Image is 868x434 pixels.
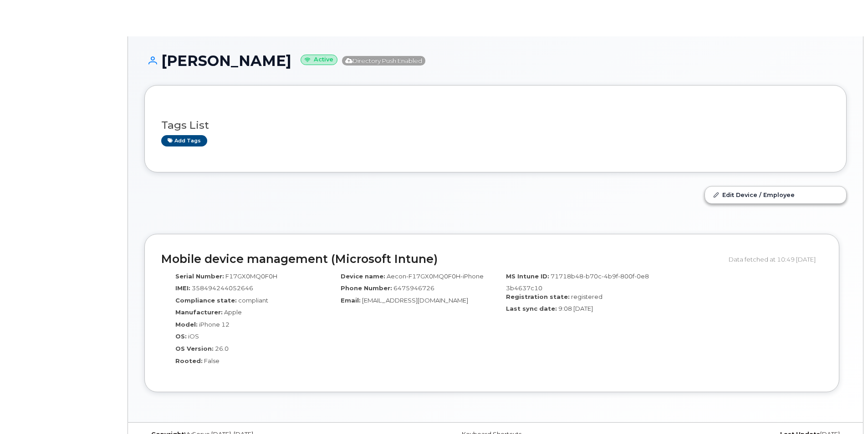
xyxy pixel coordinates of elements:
[506,293,570,301] label: Registration state:
[175,344,214,353] label: OS Version:
[161,120,830,131] h3: Tags List
[341,296,361,305] label: Email:
[175,284,190,293] label: IMEI:
[225,273,277,280] span: F17GX0MQ0F0H
[506,272,549,281] label: MS Intune ID:
[362,297,468,304] span: [EMAIL_ADDRESS][DOMAIN_NAME]
[144,53,847,69] h1: [PERSON_NAME]
[188,333,199,340] span: iOS
[387,273,484,280] span: Aecon-F17GX0MQ0F0H-iPhone
[175,357,203,365] label: Rooted:
[204,357,220,364] span: False
[224,308,242,316] span: Apple
[175,320,198,329] label: Model:
[175,332,187,341] label: OS:
[506,273,649,292] span: 71718b48-b70c-4b9f-800f-0e83b4637c10
[161,135,207,146] a: Add tags
[342,56,425,66] span: Directory Push Enabled
[506,304,557,313] label: Last sync date:
[393,284,434,292] span: 6475946726
[341,272,385,281] label: Device name:
[175,308,223,317] label: Manufacturer:
[215,345,229,352] span: 26.0
[301,55,337,65] small: Active
[238,297,268,304] span: compliant
[341,284,392,293] label: Phone Number:
[571,293,602,300] span: registered
[192,284,253,292] span: 358494244052646
[175,272,224,281] label: Serial Number:
[558,305,593,312] span: 9:08 [DATE]
[161,253,722,266] h2: Mobile device management (Microsoft Intune)
[175,296,237,305] label: Compliance state:
[729,251,822,268] div: Data fetched at 10:49 [DATE]
[199,321,230,328] span: iPhone 12
[705,187,846,203] a: Edit Device / Employee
